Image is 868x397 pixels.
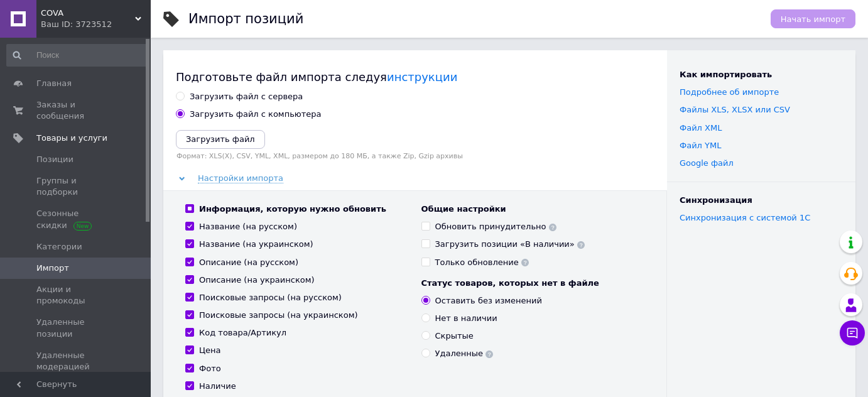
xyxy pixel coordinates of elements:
[36,133,107,144] span: Товары и услуги
[176,69,654,85] div: Подготовьте файл импорта следуя
[421,204,645,215] div: Общие настройки
[36,284,116,307] span: Акции и промокоды
[435,239,585,250] div: Загрузить позиции «В наличии»
[680,213,810,222] a: Синхронизация с системой 1С
[680,87,779,97] a: Подробнее об импорте
[840,320,865,345] button: Чат с покупателем
[36,350,116,373] span: Удаленные модерацией
[435,257,529,268] div: Только обновление
[176,152,654,160] label: Формат: XLS(X), CSV, YML, XML, размером до 180 МБ, а также Zip, Gzip архивы
[36,317,116,339] span: Удаленные позиции
[680,195,843,206] div: Синхронизация
[199,345,221,356] div: Цена
[36,99,116,122] span: Заказы и сообщения
[199,310,358,321] div: Поисковые запросы (на украинском)
[36,241,82,253] span: Категории
[435,330,474,342] div: Скрытые
[680,69,843,80] div: Как импортировать
[435,221,556,232] div: Обновить принудительно
[36,175,116,198] span: Группы и подборки
[198,173,283,183] span: Настройки импорта
[199,221,297,232] div: Название (на русском)
[36,78,72,89] span: Главная
[387,70,457,84] a: инструкции
[41,8,135,19] span: COVA
[680,123,722,133] a: Файл XML
[199,327,286,339] div: Код товара/Артикул
[190,109,322,120] div: Загрузить файл с компьютера
[199,257,298,268] div: Описание (на русском)
[199,204,386,215] div: Информация, которую нужно обновить
[435,313,497,324] div: Нет в наличии
[199,275,315,286] div: Описание (на украинском)
[199,381,236,392] div: Наличие
[680,158,734,168] a: Google файл
[6,44,148,67] input: Поиск
[680,141,721,150] a: Файл YML
[199,363,221,374] div: Фото
[188,11,303,26] h1: Импорт позиций
[199,239,313,250] div: Название (на украинском)
[421,278,645,289] div: Статус товаров, которых нет в файле
[41,19,151,30] div: Ваш ID: 3723512
[435,348,494,359] div: Удаленные
[36,208,116,231] span: Сезонные скидки
[435,295,543,307] div: Оставить без изменений
[36,263,69,274] span: Импорт
[199,292,342,303] div: Поисковые запросы (на русском)
[190,91,303,102] div: Загрузить файл с сервера
[186,134,255,144] i: Загрузить файл
[176,130,265,149] button: Загрузить файл
[680,105,790,114] a: Файлы ХLS, XLSX или CSV
[36,154,73,165] span: Позиции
